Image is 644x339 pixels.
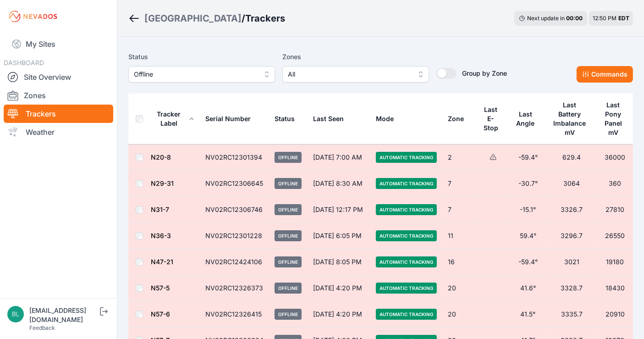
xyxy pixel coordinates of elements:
[597,301,633,328] td: 20910
[515,103,541,134] button: Last Angle
[128,6,285,30] nav: Breadcrumb
[376,152,437,163] span: Automatic Tracking
[275,283,302,294] span: Offline
[151,179,174,187] a: N29-31
[442,223,477,249] td: 11
[597,144,633,171] td: 36000
[205,108,258,130] button: Serial Number
[546,144,597,171] td: 629.4
[546,249,597,275] td: 3021
[4,86,113,105] a: Zones
[200,275,269,301] td: NV02RC12326373
[552,94,592,144] button: Last Battery Imbalance mV
[442,144,477,171] td: 2
[442,301,477,328] td: 20
[151,103,194,134] button: Tracker Label
[134,69,257,80] span: Offline
[546,301,597,328] td: 3335.7
[510,223,546,249] td: 59.4°
[577,66,633,83] button: Commands
[546,171,597,197] td: 3064
[288,69,411,80] span: All
[566,15,583,22] div: 00 : 00
[4,33,113,55] a: My Sites
[151,206,169,213] a: N31-7
[200,301,269,328] td: NV02RC12326415
[144,12,242,25] a: [GEOGRAPHIC_DATA]
[275,178,302,189] span: Offline
[603,100,624,137] div: Last Pony Panel mV
[275,114,295,123] div: Status
[448,114,464,123] div: Zone
[29,324,55,331] a: Feedback
[151,284,170,292] a: N57-5
[151,232,171,239] a: N36-3
[308,275,370,301] td: [DATE] 4:20 PM
[510,275,546,301] td: 41.6°
[527,15,565,22] span: Next update in
[546,197,597,223] td: 3326.7
[4,68,113,86] a: Site Overview
[376,283,437,294] span: Automatic Tracking
[313,108,365,130] div: Last Seen
[442,275,477,301] td: 20
[275,204,302,215] span: Offline
[200,249,269,275] td: NV02RC12424106
[376,178,437,189] span: Automatic Tracking
[376,108,401,130] button: Mode
[510,171,546,197] td: -30.7°
[603,94,627,144] button: Last Pony Panel mV
[597,275,633,301] td: 18430
[510,301,546,328] td: 41.5°
[7,306,24,322] img: blippencott@invenergy.com
[593,15,616,22] span: 12:50 PM
[482,99,504,139] button: Last E-Stop
[308,144,370,171] td: [DATE] 7:00 AM
[510,144,546,171] td: -59.4°
[552,100,588,137] div: Last Battery Imbalance mV
[597,197,633,223] td: 27810
[308,301,370,328] td: [DATE] 4:20 PM
[618,15,629,22] span: EDT
[308,223,370,249] td: [DATE] 6:05 PM
[442,197,477,223] td: 7
[242,12,245,25] span: /
[510,249,546,275] td: -59.4°
[510,197,546,223] td: -15.1°
[200,171,269,197] td: NV02RC12306645
[376,309,437,320] span: Automatic Tracking
[515,110,536,128] div: Last Angle
[448,108,471,130] button: Zone
[308,249,370,275] td: [DATE] 8:05 PM
[4,59,44,67] span: DASHBOARD
[308,197,370,223] td: [DATE] 12:17 PM
[200,197,269,223] td: NV02RC12306746
[4,105,113,123] a: Trackers
[200,144,269,171] td: NV02RC12301394
[151,110,187,128] div: Tracker Label
[29,306,98,324] div: [EMAIL_ADDRESS][DOMAIN_NAME]
[275,256,302,267] span: Offline
[546,275,597,301] td: 3328.7
[7,9,59,24] img: Nevados
[308,171,370,197] td: [DATE] 8:30 AM
[275,230,302,241] span: Offline
[200,223,269,249] td: NV02RC12301228
[376,256,437,267] span: Automatic Tracking
[282,51,429,62] label: Zones
[245,12,285,25] h3: Trackers
[151,153,171,161] a: N20-8
[151,310,170,318] a: N57-6
[151,258,173,266] a: N47-21
[597,223,633,249] td: 26550
[128,51,275,62] label: Status
[462,69,507,77] span: Group by Zone
[442,249,477,275] td: 16
[597,249,633,275] td: 19180
[376,230,437,241] span: Automatic Tracking
[128,66,275,83] button: Offline
[546,223,597,249] td: 3296.7
[282,66,429,83] button: All
[275,309,302,320] span: Offline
